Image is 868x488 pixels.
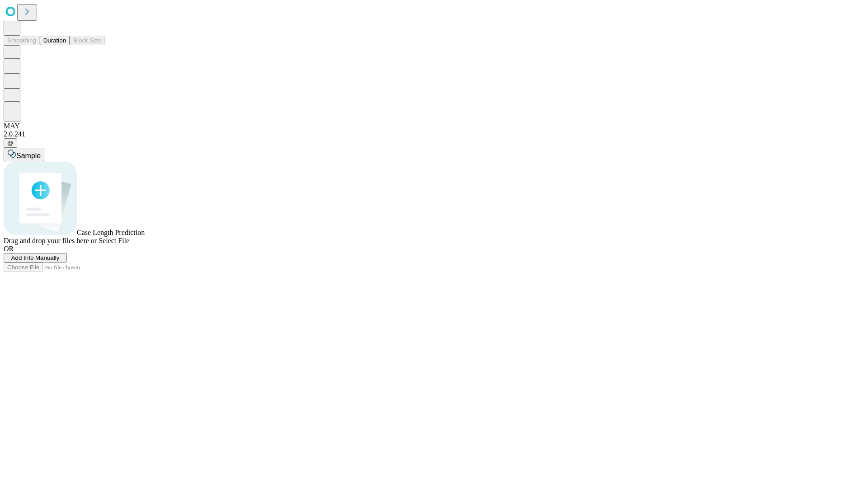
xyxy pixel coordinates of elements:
[4,122,864,130] div: MAY
[99,237,129,244] span: Select File
[70,36,105,45] button: Block Size
[4,245,14,253] span: OR
[11,254,60,261] span: Add Info Manually
[4,237,97,244] span: Drag and drop your files here or
[4,148,44,161] button: Sample
[40,36,70,45] button: Duration
[16,152,41,160] span: Sample
[4,130,864,138] div: 2.0.241
[77,229,145,236] span: Case Length Prediction
[7,140,14,146] span: @
[4,253,67,263] button: Add Info Manually
[4,36,40,45] button: Smoothing
[4,138,17,148] button: @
